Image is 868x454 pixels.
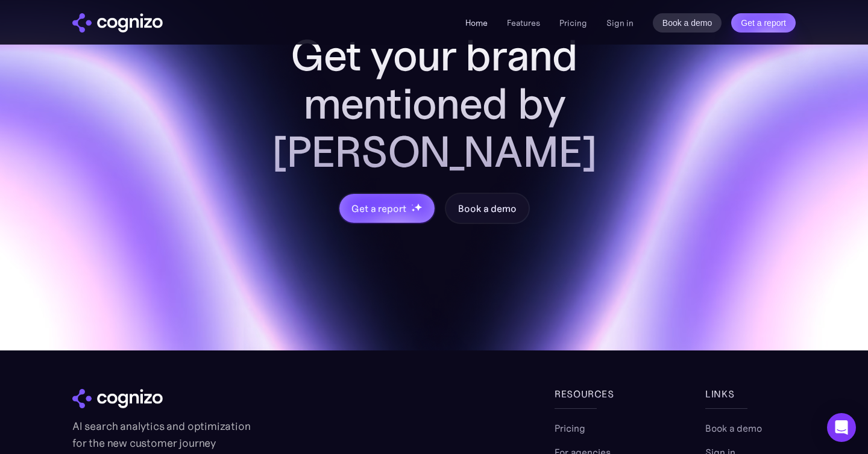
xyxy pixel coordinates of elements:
[338,193,436,224] a: Get a reportstarstarstar
[705,421,762,435] a: Book a demo
[411,204,413,206] img: star
[414,203,422,211] img: star
[827,413,856,442] div: Open Intercom Messenger
[351,201,406,216] div: Get a report
[705,387,796,401] div: links
[555,421,585,435] a: Pricing
[411,208,415,213] img: star
[653,13,722,33] a: Book a demo
[458,201,516,216] div: Book a demo
[555,387,645,401] div: Resources
[72,13,163,33] a: home
[241,31,627,176] h2: Get your brand mentioned by [PERSON_NAME]
[72,13,163,33] img: cognizo logo
[507,17,540,28] a: Features
[72,418,253,452] p: AI search analytics and optimization for the new customer journey
[731,13,796,33] a: Get a report
[465,17,488,28] a: Home
[445,193,529,224] a: Book a demo
[559,17,587,28] a: Pricing
[606,16,634,30] a: Sign in
[72,389,163,408] img: cognizo logo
